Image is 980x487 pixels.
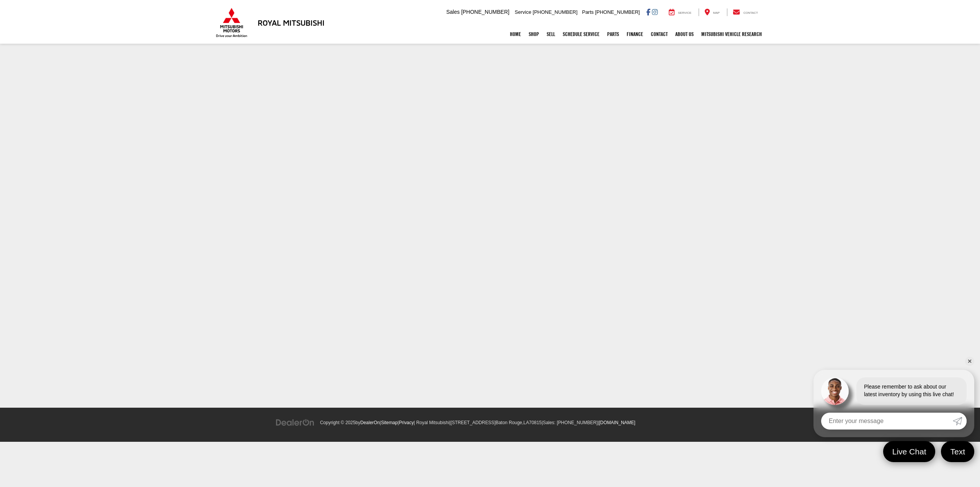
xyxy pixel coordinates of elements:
a: Facebook: Click to visit our Facebook page [646,9,650,15]
span: [STREET_ADDRESS] [451,420,496,425]
span: Text [946,446,969,457]
span: [PHONE_NUMBER] [533,9,578,15]
img: Mitsubishi [214,8,249,38]
a: Submit [953,413,967,430]
a: Home [506,25,525,44]
a: About Us [671,25,697,44]
a: Schedule Service: Opens in a new tab [559,25,603,44]
span: | [598,420,635,425]
a: Service [663,8,697,16]
img: DealerOn [276,418,315,427]
span: [PHONE_NUMBER] [557,420,598,425]
span: Service [515,9,531,15]
a: Contact [647,25,671,44]
div: Please remember to ask about our latest inventory by using this live chat! [856,377,967,405]
input: Enter your message [821,413,953,430]
span: | [449,420,542,425]
span: Copyright © 2025 [320,420,356,425]
img: Agent profile photo [821,377,849,405]
a: DealerOn [276,419,315,425]
a: Contact [727,8,764,16]
a: Finance [623,25,647,44]
span: | [398,420,414,425]
span: 70815 [529,420,542,425]
span: Sales [446,9,460,15]
span: [PHONE_NUMBER] [461,9,510,15]
a: Text [941,441,974,462]
h3: Royal Mitsubishi [258,18,325,27]
span: Contact [743,11,758,15]
a: Live Chat [883,441,936,462]
a: Parts: Opens in a new tab [603,25,623,44]
iframe: Get Approved [272,44,708,389]
a: [DOMAIN_NAME] [599,420,635,425]
span: Service [678,11,691,15]
a: DealerOn Home Page [360,420,380,425]
span: Parts [582,9,593,15]
a: Shop [525,25,543,44]
span: by [356,420,380,425]
a: Sell [543,25,559,44]
span: Baton Rouge, [496,420,524,425]
span: | Royal Mitsubishi [414,420,449,425]
span: [PHONE_NUMBER] [595,9,640,15]
span: Map [713,11,720,15]
a: Map [699,8,725,16]
span: Sales: [543,420,555,425]
a: Mitsubishi Vehicle Research [697,25,766,44]
a: Privacy [399,420,414,425]
span: Live Chat [889,446,930,457]
span: | [542,420,598,425]
span: LA [523,420,529,425]
a: Sitemap [381,420,398,425]
a: Instagram: Click to visit our Instagram page [652,9,658,15]
span: | [380,420,398,425]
